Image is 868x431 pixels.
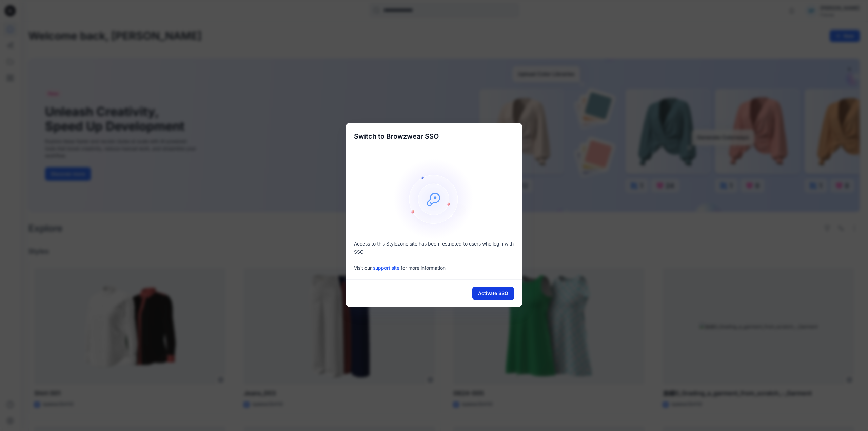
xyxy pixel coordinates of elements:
[354,264,514,271] p: Visit our for more information
[346,123,447,150] h5: Switch to Browzwear SSO
[472,287,514,300] button: Activate SSO
[354,240,514,256] p: Access to this Stylezone site has been restricted to users who login with SSO.
[393,158,475,240] img: onboarding-sz2.46497b1a466840e1406823e529e1e164.svg
[373,265,399,271] a: support site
